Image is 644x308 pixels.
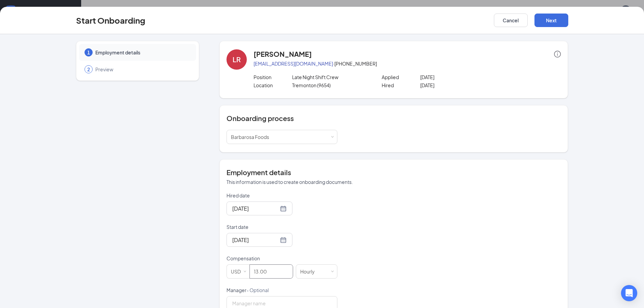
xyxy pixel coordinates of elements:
p: Location [254,82,292,89]
h3: Start Onboarding [76,15,145,26]
div: [object Object] [231,130,274,144]
span: - Optional [246,287,269,293]
p: Tremonton (9654) [292,82,369,89]
span: 1 [87,49,90,56]
button: Cancel [494,14,528,27]
p: [DATE] [420,82,497,89]
p: Start date [226,223,337,230]
div: Open Intercom Messenger [621,285,637,301]
p: · [PHONE_NUMBER] [254,60,561,67]
h4: [PERSON_NAME] [254,49,312,59]
input: Aug 26, 2025 [232,204,279,213]
span: Preview [95,66,189,73]
p: Compensation [226,255,337,262]
p: Hired date [226,192,337,199]
p: Late Night Shift Crew [292,74,369,80]
span: Employment details [95,49,189,56]
p: [DATE] [420,74,497,80]
div: USD [231,265,245,278]
span: 2 [87,66,90,73]
p: This information is used to create onboarding documents. [226,179,561,185]
p: Manager [226,287,337,293]
h4: Employment details [226,168,561,177]
div: LR [233,55,241,64]
input: Amount [250,265,293,278]
h4: Onboarding process [226,114,561,123]
input: Aug 29, 2025 [232,236,279,244]
span: Barbarosa Foods [231,134,269,140]
p: Position [254,74,292,80]
div: Hourly [300,265,319,278]
p: Applied [382,74,420,80]
p: Hired [382,82,420,89]
a: [EMAIL_ADDRESS][DOMAIN_NAME] [254,61,333,67]
button: Next [534,14,568,27]
span: info-circle [554,51,561,57]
